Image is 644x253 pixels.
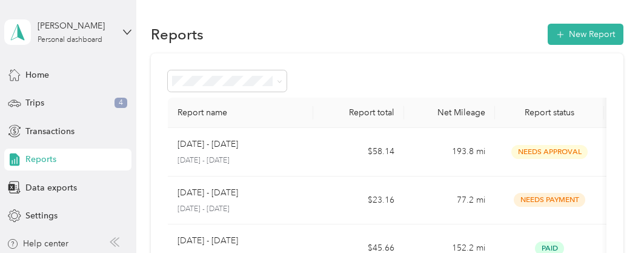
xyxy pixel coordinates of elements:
p: [DATE] - [DATE] [178,204,304,215]
div: [PERSON_NAME] [38,19,113,32]
p: [DATE] - [DATE] [178,186,238,200]
span: 4 [115,98,127,109]
p: [DATE] - [DATE] [178,155,304,166]
span: Reports [25,153,56,166]
td: $23.16 [313,177,404,225]
p: [DATE] - [DATE] [178,234,238,248]
th: Report name [168,98,313,128]
iframe: Everlance-gr Chat Button Frame [576,185,644,253]
span: Transactions [25,125,75,138]
td: $58.14 [313,128,404,177]
td: 77.2 mi [404,177,495,225]
span: Needs Payment [514,193,585,207]
button: New Report [548,24,623,45]
span: Settings [25,209,58,222]
th: Report total [313,98,404,128]
p: [DATE] - [DATE] [178,138,238,151]
button: Help center [7,237,68,250]
th: Net Mileage [404,98,495,128]
span: Trips [25,96,44,109]
span: Data exports [25,181,77,194]
span: Needs Approval [511,145,588,159]
td: 193.8 mi [404,128,495,177]
h1: Reports [151,28,204,41]
div: Report status [505,107,594,118]
span: Home [25,69,49,81]
div: Personal dashboard [38,36,102,44]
